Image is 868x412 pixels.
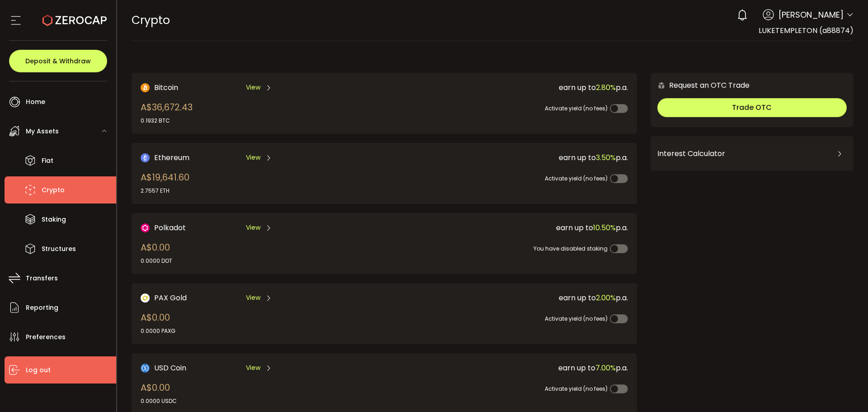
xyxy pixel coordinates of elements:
[378,222,628,233] div: earn up to p.a.
[26,331,66,344] span: Preferences
[545,104,608,112] span: Activate yield (no fees)
[26,272,58,285] span: Transfers
[26,125,59,138] span: My Assets
[141,117,193,125] div: 0.1932 BTC
[533,245,608,252] span: You have disabled staking
[657,98,847,117] button: Trade OTC
[9,50,107,72] button: Deposit & Withdraw
[141,170,189,195] div: A$19,641.60
[42,242,76,256] span: Structures
[759,25,854,36] span: LUKETEMPLETON (a88874)
[42,184,65,197] span: Crypto
[141,187,189,195] div: 2.7557 ETH
[593,223,616,233] span: 10.50%
[657,81,665,90] img: 6nGpN7MZ9FLuBP83NiajKbTRY4UzlzQtBKtCrLLspmCkSvCZHBKvY3NxgQaT5JnOQREvtQ257bXeeSTueZfAPizblJ+Fe8JwA...
[25,58,91,64] span: Deposit & Withdraw
[823,369,868,412] iframe: Chat Widget
[545,385,608,393] span: Activate yield (no fees)
[141,327,175,335] div: 0.0000 PAXG
[154,152,189,163] span: Ethereum
[596,82,616,93] span: 2.80%
[545,175,608,182] span: Activate yield (no fees)
[778,9,844,21] span: [PERSON_NAME]
[246,223,260,232] span: View
[595,363,616,373] span: 7.00%
[651,80,750,91] div: Request an OTC Trade
[732,102,772,113] span: Trade OTC
[154,82,178,93] span: Bitcoin
[154,222,186,233] span: Polkadot
[42,154,53,167] span: Fiat
[26,301,58,314] span: Reporting
[378,292,628,303] div: earn up to p.a.
[132,12,170,28] span: Crypto
[246,363,260,373] span: View
[596,152,616,163] span: 3.50%
[141,381,177,405] div: A$0.00
[378,82,628,93] div: earn up to p.a.
[141,364,150,373] img: USD Coin
[26,95,45,109] span: Home
[141,311,175,335] div: A$0.00
[141,83,150,92] img: Bitcoin
[378,152,628,163] div: earn up to p.a.
[141,100,193,125] div: A$36,672.43
[154,292,187,303] span: PAX Gold
[141,294,150,303] img: PAX Gold
[26,364,51,377] span: Log out
[246,153,260,162] span: View
[42,213,66,226] span: Staking
[154,362,186,374] span: USD Coin
[596,293,616,303] span: 2.00%
[657,143,847,165] div: Interest Calculator
[141,223,150,232] img: DOT
[141,241,172,265] div: A$0.00
[246,293,260,303] span: View
[141,397,177,405] div: 0.0000 USDC
[141,153,150,162] img: Ethereum
[246,83,260,92] span: View
[378,362,628,374] div: earn up to p.a.
[545,315,608,322] span: Activate yield (no fees)
[141,257,172,265] div: 0.0000 DOT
